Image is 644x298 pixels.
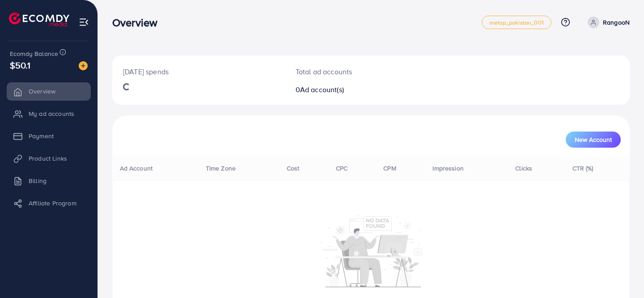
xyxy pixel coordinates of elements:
[10,59,30,72] span: $50.1
[482,16,551,29] a: metap_pakistan_001
[296,85,403,94] h2: 0
[79,61,88,70] img: image
[123,66,274,77] p: [DATE] spends
[584,17,630,28] a: RangooN
[566,132,621,148] button: New Account
[9,13,69,26] img: logo
[603,17,630,28] p: RangooN
[296,66,403,77] p: Total ad accounts
[489,20,544,26] span: metap_pakistan_001
[112,16,165,29] h3: Overview
[10,49,58,58] span: Ecomdy Balance
[79,17,89,27] img: menu
[300,85,344,94] span: Ad account(s)
[575,136,612,143] span: New Account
